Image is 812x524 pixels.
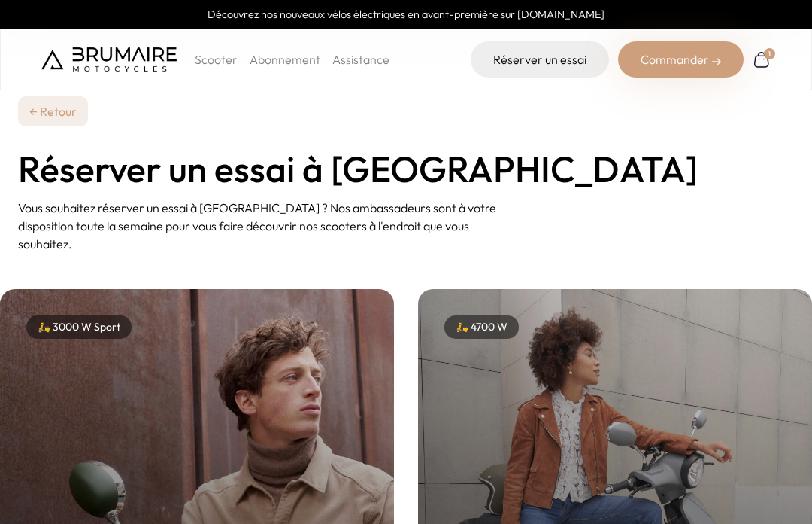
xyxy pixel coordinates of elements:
[18,96,88,126] a: ← Retour
[618,41,744,78] div: Commander
[18,151,794,187] h1: Réserver un essai à [GEOGRAPHIC_DATA]
[332,52,389,67] a: Assistance
[444,315,519,339] div: 🛵 4700 W
[195,50,238,69] p: Scooter
[41,47,177,72] img: Brumaire Motocycles
[753,50,771,69] img: Panier
[712,57,721,66] img: right-arrow-2.png
[753,50,771,69] a: 1
[471,41,609,78] a: Réserver un essai
[250,52,320,67] a: Abonnement
[26,315,132,339] div: 🛵 3000 W Sport
[18,199,523,253] p: Vous souhaitez réserver un essai à [GEOGRAPHIC_DATA] ? Nos ambassadeurs sont à votre disposition ...
[764,48,775,59] div: 1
